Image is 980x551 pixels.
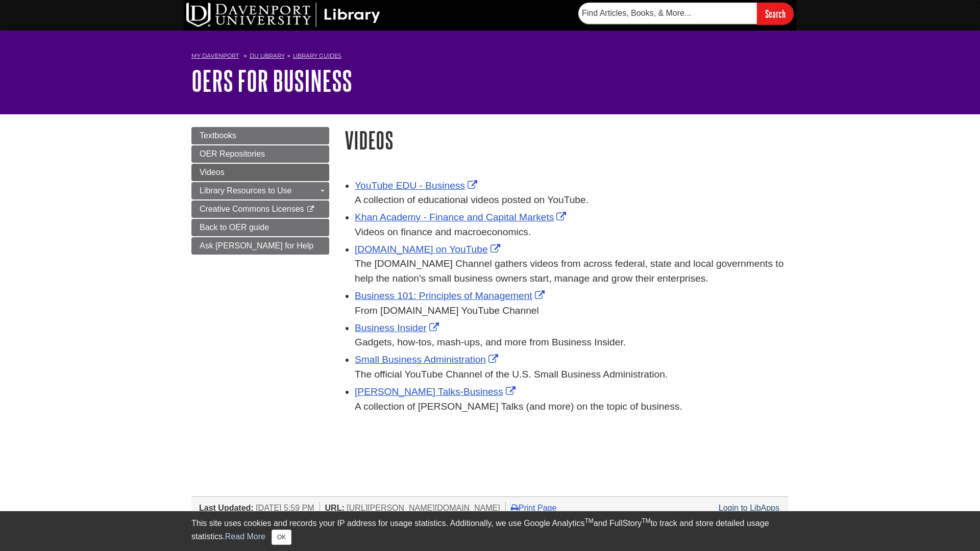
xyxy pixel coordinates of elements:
[355,367,789,382] div: The official YouTube Channel of the U.S. Small Business Administration.
[584,517,593,524] sup: TM
[355,354,501,365] a: Link opens in new window
[191,127,329,144] a: Textbooks
[355,212,569,222] a: Link opens in new window
[191,201,329,218] a: Creative Commons Licenses
[355,257,789,286] div: The [DOMAIN_NAME] Channel gathers videos from across federal, state and local governments to help...
[200,186,292,195] span: Library Resources to Use
[200,223,269,232] span: Back to OER guide
[355,335,789,350] div: Gadgets, how-tos, mash-ups, and more from Business Insider.
[355,290,547,301] a: Link opens in new window
[355,225,789,240] div: Videos on finance and macroeconomics.
[511,504,519,512] i: Print Page
[306,206,315,213] i: This link opens in a new window
[719,504,779,512] a: Login to LibApps
[250,52,285,59] a: DU Library
[272,530,291,545] button: Close
[191,219,329,236] a: Back to OER guide
[578,3,757,24] input: Find Articles, Books, & More...
[325,504,345,512] span: URL:
[191,49,789,65] nav: breadcrumb
[186,3,380,27] img: DU Library
[642,517,650,524] sup: TM
[200,168,225,177] span: Videos
[191,164,329,181] a: Videos
[191,52,239,60] a: My Davenport
[200,241,313,250] span: Ask [PERSON_NAME] for Help
[191,517,789,545] div: This site uses cookies and records your IP address for usage statistics. Additionally, we use Goo...
[256,504,314,512] span: [DATE] 5:59 PM
[355,304,789,318] div: From [DOMAIN_NAME] YouTube Channel
[345,127,789,153] h1: Videos
[347,504,500,512] span: [URL][PERSON_NAME][DOMAIN_NAME]
[355,244,503,255] a: Link opens in new window
[757,3,794,24] input: Search
[225,532,265,541] a: Read More
[191,65,352,96] a: OERs for Business
[355,386,518,397] a: Link opens in new window
[191,237,329,255] a: Ask [PERSON_NAME] for Help
[191,182,329,199] a: Library Resources to Use
[200,149,265,158] span: OER Repositories
[191,127,329,255] div: Guide Page Menu
[355,180,480,191] a: Link opens in new window
[355,399,789,414] div: A collection of [PERSON_NAME] Talks (and more) on the topic of business.
[355,193,789,208] div: A collection of educational videos posted on YouTube.
[293,52,341,59] a: Library Guides
[200,205,304,213] span: Creative Commons Licenses
[191,145,329,163] a: OER Repositories
[511,504,557,512] a: Print Page
[578,3,794,24] form: Searches DU Library's articles, books, and more
[355,322,442,333] a: Link opens in new window
[200,131,236,140] span: Textbooks
[199,504,254,512] span: Last Updated:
